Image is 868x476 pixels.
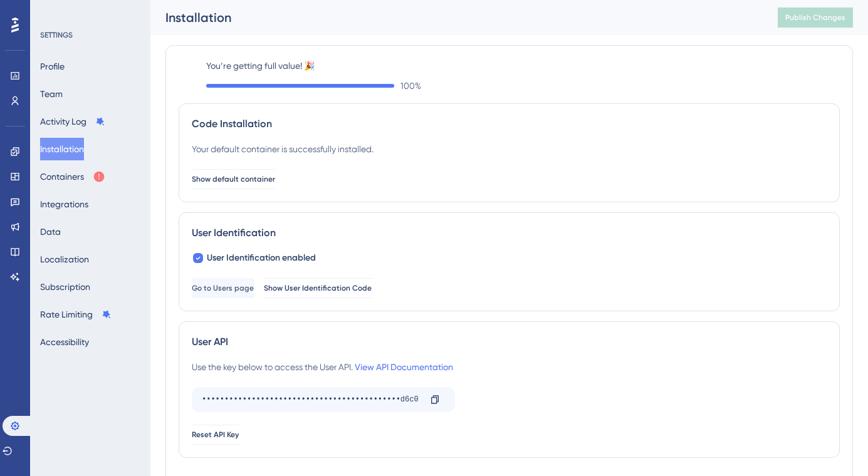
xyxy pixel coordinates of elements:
[40,220,61,243] button: Data
[192,142,374,157] div: Your default container is successfully installed.
[192,116,827,132] div: Code Installation
[40,110,105,133] button: Activity Log
[40,165,105,188] button: Containers
[40,303,112,326] button: Rate Limiting
[206,58,840,73] label: You’re getting full value! 🎉
[40,276,90,298] button: Subscription
[192,169,275,189] button: Show default container
[192,225,827,241] div: User Identification
[785,13,845,23] span: Publish Changes
[40,55,65,78] button: Profile
[207,251,316,266] span: User Identification enabled
[40,331,89,353] button: Accessibility
[264,283,372,293] span: Show User Identification Code
[40,30,142,40] div: SETTINGS
[192,360,453,375] div: Use the key below to access the User API.
[192,278,254,298] button: Go to Users page
[40,193,88,215] button: Integrations
[40,248,89,271] button: Localization
[192,430,239,440] span: Reset API Key
[355,362,453,372] a: View API Documentation
[264,278,372,298] button: Show User Identification Code
[400,78,421,93] span: 100 %
[778,8,853,28] button: Publish Changes
[40,83,63,105] button: Team
[192,334,827,349] div: User API
[165,9,746,26] div: Installation
[192,283,254,293] span: Go to Users page
[192,174,275,184] span: Show default container
[202,390,420,410] div: ••••••••••••••••••••••••••••••••••••••••••••d6c0
[40,138,84,160] button: Installation
[192,425,239,445] button: Reset API Key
